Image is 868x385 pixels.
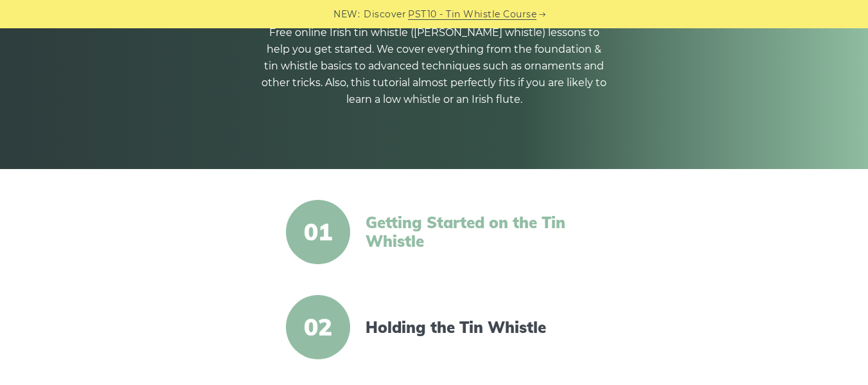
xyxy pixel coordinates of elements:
a: Holding the Tin Whistle [366,318,587,337]
span: Discover [364,7,406,22]
span: NEW: [333,7,360,22]
p: Free online Irish tin whistle ([PERSON_NAME] whistle) lessons to help you get started. We cover e... [261,24,608,108]
a: PST10 - Tin Whistle Course [408,7,536,22]
span: 02 [286,295,350,359]
span: 01 [286,200,350,264]
a: Getting Started on the Tin Whistle [366,213,587,251]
